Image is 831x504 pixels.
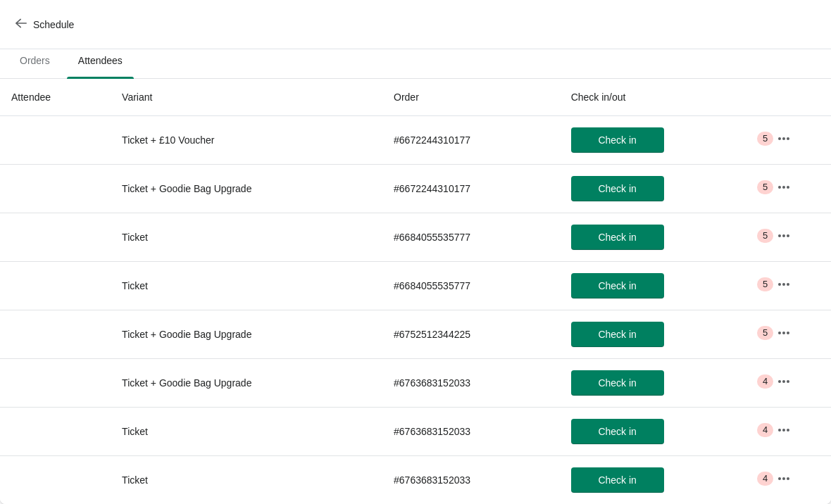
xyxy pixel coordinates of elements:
td: # 6763683152033 [382,407,560,455]
span: 5 [763,279,768,290]
span: Attendees [67,48,134,73]
button: Check in [571,370,664,396]
th: Variant [111,79,382,116]
span: 5 [763,230,768,241]
span: Check in [598,474,636,486]
span: 4 [763,376,768,387]
span: Check in [598,183,636,194]
span: 5 [763,133,768,144]
span: Check in [598,134,636,146]
td: # 6763683152033 [382,455,560,504]
td: # 6763683152033 [382,358,560,407]
span: Check in [598,232,636,243]
button: Schedule [7,12,85,37]
td: Ticket + £10 Voucher [111,116,382,164]
span: Check in [598,377,636,389]
button: Check in [571,467,664,493]
td: Ticket [111,261,382,310]
button: Check in [571,127,664,153]
span: Orders [8,48,61,73]
span: 4 [763,473,768,484]
th: Order [382,79,560,116]
span: Check in [598,426,636,437]
td: # 6684055535777 [382,213,560,261]
td: Ticket + Goodie Bag Upgrade [111,164,382,213]
button: Check in [571,322,664,347]
button: Check in [571,419,664,444]
span: Schedule [33,19,74,30]
th: Check in/out [560,79,766,116]
span: 5 [763,182,768,193]
td: Ticket + Goodie Bag Upgrade [111,310,382,358]
button: Check in [571,273,664,298]
td: # 6752512344225 [382,310,560,358]
td: Ticket [111,213,382,261]
td: # 6672244310177 [382,164,560,213]
span: Check in [598,280,636,291]
span: 4 [763,424,768,436]
button: Check in [571,225,664,250]
td: Ticket [111,455,382,504]
span: Check in [598,329,636,340]
td: Ticket + Goodie Bag Upgrade [111,358,382,407]
td: Ticket [111,407,382,455]
button: Check in [571,176,664,201]
td: # 6684055535777 [382,261,560,310]
span: 5 [763,327,768,339]
td: # 6672244310177 [382,116,560,164]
